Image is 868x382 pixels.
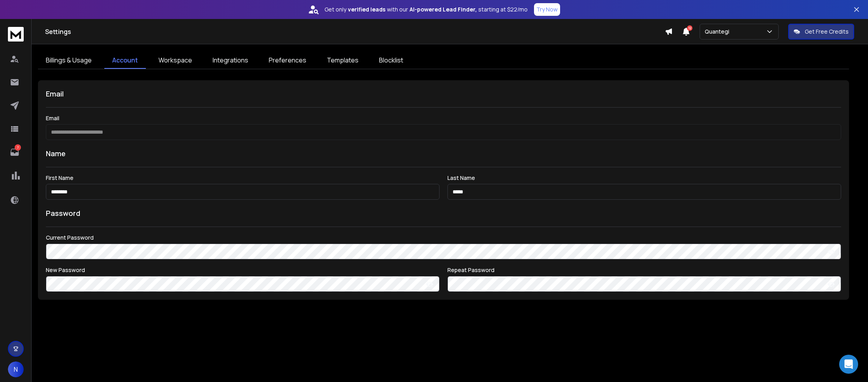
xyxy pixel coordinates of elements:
label: New Password [46,267,440,273]
a: Integrations [205,52,256,69]
h1: Settings [45,27,665,36]
h1: Password [46,208,80,219]
label: Repeat Password [447,267,841,273]
p: Get Free Credits [805,28,849,36]
a: Preferences [261,52,314,69]
label: Last Name [447,175,841,181]
label: Current Password [46,235,841,240]
strong: AI-powered Lead Finder, [409,6,477,13]
img: logo [8,27,24,42]
div: Open Intercom Messenger [839,355,858,374]
p: Get only with our starting at $22/mo [325,6,528,13]
span: 12 [687,25,693,31]
label: First Name [46,175,440,181]
p: Quantegi [705,28,732,36]
label: Email [46,115,841,121]
h1: Name [46,148,841,159]
a: Blocklist [371,52,411,69]
p: 7 [15,144,21,151]
a: Billings & Usage [38,52,100,69]
button: N [8,361,24,377]
p: Try Now [536,6,558,13]
a: Workspace [151,52,200,69]
h1: Email [46,88,841,99]
strong: verified leads [348,6,385,13]
a: Account [104,52,146,69]
button: Get Free Credits [788,24,854,40]
a: Templates [319,52,366,69]
button: Try Now [534,3,560,16]
a: 7 [7,144,23,160]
